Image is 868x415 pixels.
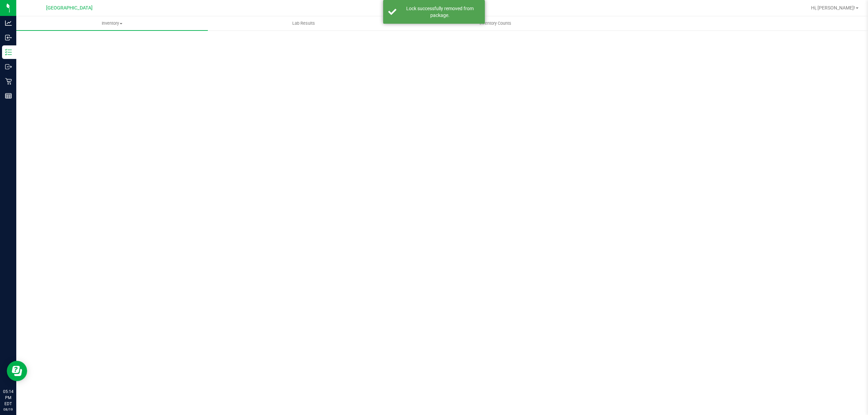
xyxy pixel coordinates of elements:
span: Lab Results [283,20,324,26]
inline-svg: Outbound [5,63,12,70]
a: Lab Results [208,16,399,30]
p: 08/19 [3,407,13,412]
inline-svg: Inbound [5,34,12,41]
div: Lock successfully removed from package. [400,5,480,19]
inline-svg: Inventory [5,49,12,56]
span: Inventory [16,20,208,26]
a: Inventory [16,16,208,30]
span: Inventory Counts [470,20,520,26]
inline-svg: Analytics [5,20,12,26]
inline-svg: Reports [5,92,12,99]
p: 05:14 PM EDT [3,389,13,407]
inline-svg: Retail [5,78,12,85]
span: [GEOGRAPHIC_DATA] [46,5,93,11]
iframe: Resource center [7,361,27,381]
a: Inventory Counts [399,16,591,30]
span: Hi, [PERSON_NAME]! [811,5,855,11]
